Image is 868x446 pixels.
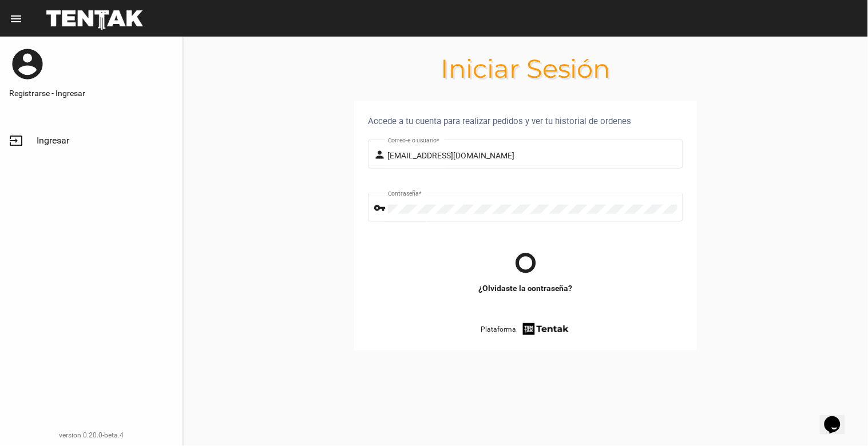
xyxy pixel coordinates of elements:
[183,59,868,78] h1: Iniciar Sesión
[368,114,683,128] div: Accede a tu cuenta para realizar pedidos y ver tu historial de ordenes
[478,282,573,294] a: ¿Olvidaste la contraseña?
[9,429,173,441] div: version 0.20.0-beta.4
[9,46,46,82] mat-icon: account_circle
[9,134,23,148] mat-icon: input
[481,321,570,337] a: Plataforma
[820,400,857,435] iframe: chat widget
[481,324,516,335] span: Plataforma
[521,321,570,337] img: tentak-firm.png
[374,148,388,162] mat-icon: person
[374,201,388,215] mat-icon: vpn_key
[9,12,23,26] mat-icon: menu
[9,87,173,99] a: Registrarse - Ingresar
[37,135,69,146] span: Ingresar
